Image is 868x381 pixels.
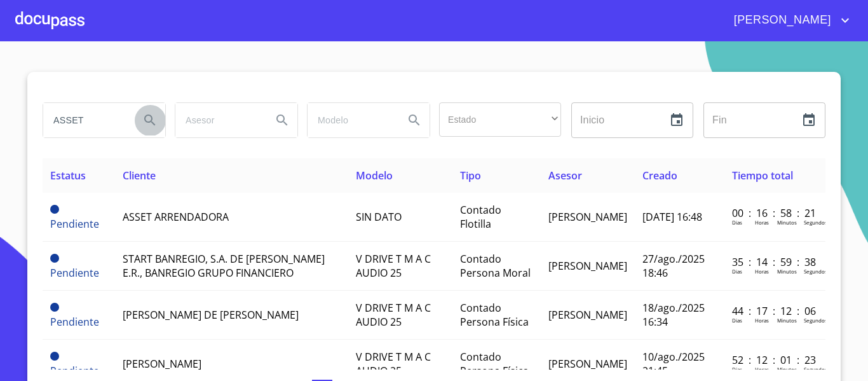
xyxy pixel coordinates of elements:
[356,301,431,329] span: V DRIVE T M A C AUDIO 25
[175,103,262,137] input: search
[777,366,797,373] p: Minutos
[43,103,130,137] input: search
[50,303,59,312] span: Pendiente
[50,205,59,214] span: Pendiente
[755,366,769,373] p: Horas
[460,252,531,280] span: Contado Persona Moral
[777,268,797,275] p: Minutos
[308,103,394,137] input: search
[356,350,431,378] span: V DRIVE T M A C AUDIO 25
[123,308,299,322] span: [PERSON_NAME] DE [PERSON_NAME]
[755,219,769,226] p: Horas
[755,268,769,275] p: Horas
[732,219,742,226] p: Dias
[732,317,742,324] p: Dias
[732,353,818,367] p: 52 : 12 : 01 : 23
[50,169,86,183] span: Estatus
[804,219,827,226] p: Segundos
[732,268,742,275] p: Dias
[548,259,627,273] span: [PERSON_NAME]
[804,268,827,275] p: Segundos
[460,203,501,231] span: Contado Flotilla
[123,169,156,183] span: Cliente
[439,102,561,137] div: ​
[755,317,769,324] p: Horas
[50,364,99,378] span: Pendiente
[732,366,742,373] p: Dias
[50,254,59,263] span: Pendiente
[50,266,99,280] span: Pendiente
[50,315,99,329] span: Pendiente
[399,105,430,135] button: Search
[732,169,793,183] span: Tiempo total
[548,210,627,224] span: [PERSON_NAME]
[548,169,582,183] span: Asesor
[460,350,529,378] span: Contado Persona Física
[777,219,797,226] p: Minutos
[777,317,797,324] p: Minutos
[724,10,837,31] span: [PERSON_NAME]
[548,357,627,371] span: [PERSON_NAME]
[642,210,702,224] span: [DATE] 16:48
[135,105,165,135] button: Search
[804,317,827,324] p: Segundos
[267,105,297,135] button: Search
[732,255,818,269] p: 35 : 14 : 59 : 38
[356,169,393,183] span: Modelo
[642,252,705,280] span: 27/ago./2025 18:46
[356,210,402,224] span: SIN DATO
[642,301,705,329] span: 18/ago./2025 16:34
[732,304,818,318] p: 44 : 17 : 12 : 06
[50,217,99,231] span: Pendiente
[123,210,229,224] span: ASSET ARRENDADORA
[724,10,853,31] button: account of current user
[123,252,325,280] span: START BANREGIO, S.A. DE [PERSON_NAME] E.R., BANREGIO GRUPO FINANCIERO
[804,366,827,373] p: Segundos
[548,308,627,322] span: [PERSON_NAME]
[732,206,818,220] p: 00 : 16 : 58 : 21
[642,350,705,378] span: 10/ago./2025 21:45
[50,352,59,361] span: Pendiente
[642,169,677,183] span: Creado
[356,252,431,280] span: V DRIVE T M A C AUDIO 25
[460,169,481,183] span: Tipo
[123,357,201,371] span: [PERSON_NAME]
[460,301,529,329] span: Contado Persona Física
